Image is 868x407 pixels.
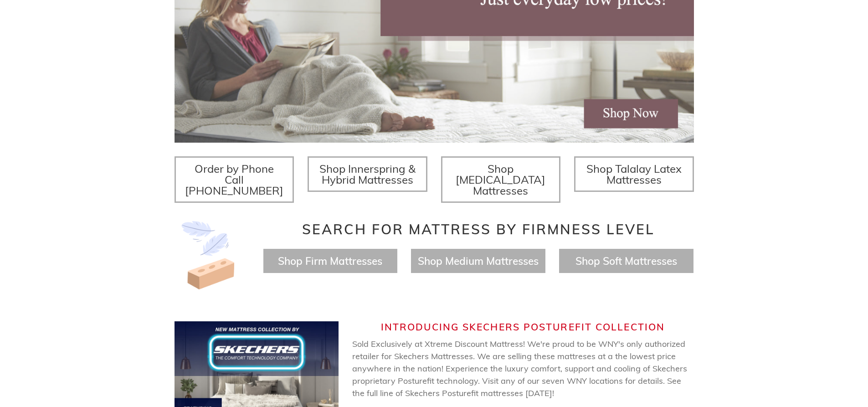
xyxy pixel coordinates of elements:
span: Introducing Skechers Posturefit Collection [381,321,665,333]
span: Shop [MEDICAL_DATA] Mattresses [456,162,545,197]
a: Shop Medium Mattresses [418,254,539,268]
span: Order by Phone Call [PHONE_NUMBER] [185,162,283,197]
a: Shop [MEDICAL_DATA] Mattresses [441,156,561,203]
span: Search for Mattress by Firmness Level [302,221,655,238]
span: Shop Talalay Latex Mattresses [586,162,682,186]
a: Order by Phone Call [PHONE_NUMBER] [175,156,294,203]
a: Shop Innerspring & Hybrid Mattresses [308,156,427,192]
img: Image-of-brick- and-feather-representing-firm-and-soft-feel [175,221,243,289]
a: Shop Firm Mattresses [278,254,382,268]
a: Shop Soft Mattresses [575,254,677,268]
span: Shop Innerspring & Hybrid Mattresses [319,162,416,186]
a: Shop Talalay Latex Mattresses [574,156,694,192]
